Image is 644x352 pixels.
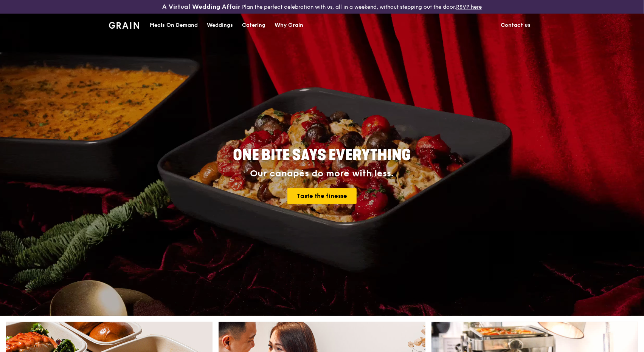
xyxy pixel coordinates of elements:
a: GrainGrain [109,13,140,36]
div: Plan the perfect celebration with us, all in a weekend, without stepping out the door. [107,3,537,11]
span: ONE BITE SAYS EVERYTHING [233,146,411,164]
div: Our canapés do more with less. [186,168,458,179]
a: RSVP here [456,4,482,10]
div: Weddings [207,14,233,37]
a: Why Grain [270,14,308,37]
div: Meals On Demand [150,14,198,37]
a: Catering [237,14,270,37]
a: Weddings [202,14,237,37]
a: Taste the finesse [287,188,357,204]
div: Catering [242,14,265,37]
a: Contact us [497,14,535,37]
div: Why Grain [275,14,303,37]
img: Grain [109,22,140,29]
h3: A Virtual Wedding Affair [162,3,241,11]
